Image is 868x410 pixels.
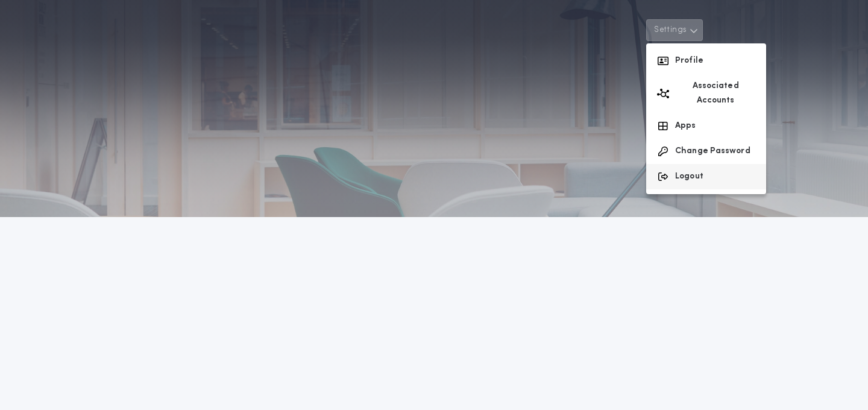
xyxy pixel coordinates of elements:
[646,113,766,139] button: Apps
[646,74,766,113] button: Associated Accounts
[646,48,766,74] button: Profile
[646,19,703,41] button: Settings
[646,164,766,189] button: Logout
[646,43,766,194] div: Settings
[646,139,766,164] button: Change Password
